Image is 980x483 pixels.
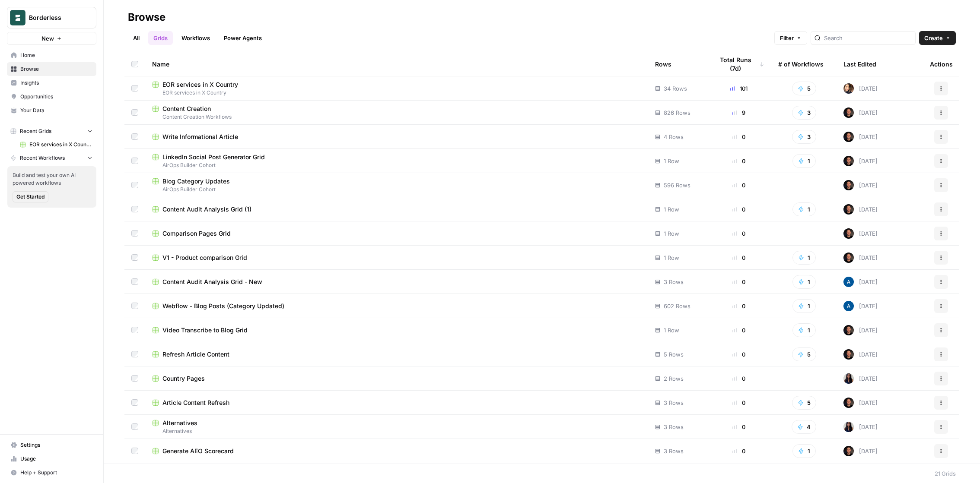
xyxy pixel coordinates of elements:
span: V1 - Product comparison Grid [162,253,247,262]
div: [DATE] [843,156,878,166]
div: 21 Grids [935,469,956,478]
div: [DATE] [843,204,878,215]
div: [DATE] [843,83,878,94]
button: 1 [792,323,816,337]
a: Generate AEO Scorecard [152,447,641,455]
div: Browse [128,10,165,24]
div: 0 [713,350,764,359]
img: eu7dk7ikjikpmnmm9h80gf881ba6 [843,180,854,190]
div: [DATE] [843,398,878,408]
span: Usage [20,455,92,463]
div: Rows [655,52,671,76]
span: Settings [20,441,92,449]
a: Country Pages [152,374,641,383]
div: [DATE] [843,422,878,432]
div: 0 [713,278,764,286]
span: 5 Rows [664,350,684,359]
img: eu7dk7ikjikpmnmm9h80gf881ba6 [843,446,854,456]
span: Alternatives [152,427,641,435]
img: eu7dk7ikjikpmnmm9h80gf881ba6 [843,156,854,166]
button: Get Started [13,191,48,202]
span: AirOps Builder Cohort [152,161,641,169]
span: Content Audit Analysis Grid (1) [162,205,251,214]
span: Build and test your own AI powered workflows [13,171,91,187]
div: 0 [713,253,764,262]
span: EOR services in X Country [152,89,641,97]
button: 3 [792,106,816,120]
span: Your Data [20,107,92,114]
div: [DATE] [843,228,878,239]
button: Create [919,31,956,45]
span: Help + Support [20,469,92,477]
div: 0 [713,229,764,238]
span: Recent Workflows [20,154,65,162]
span: Content Creation [162,104,211,113]
div: 0 [713,157,764,165]
a: All [128,31,145,45]
div: 0 [713,181,764,189]
span: 3 Rows [664,423,684,431]
div: Total Runs (7d) [713,52,764,76]
a: Browse [7,62,96,76]
span: Content Audit Analysis Grid - New [162,278,262,286]
img: eu7dk7ikjikpmnmm9h80gf881ba6 [843,228,854,239]
button: 3 [792,130,816,144]
img: eu7dk7ikjikpmnmm9h80gf881ba6 [843,253,854,263]
a: Settings [7,438,96,452]
button: 1 [792,202,816,216]
img: eu7dk7ikjikpmnmm9h80gf881ba6 [843,204,854,215]
span: 34 Rows [664,84,687,93]
span: 3 Rows [664,398,684,407]
img: rox323kbkgutb4wcij4krxobkpon [843,373,854,384]
span: 1 Row [664,229,679,238]
div: # of Workflows [778,52,824,76]
span: Get Started [16,193,45,201]
button: 1 [792,251,816,265]
span: Filter [780,34,794,42]
img: rox323kbkgutb4wcij4krxobkpon [843,422,854,432]
button: 1 [792,299,816,313]
div: Actions [930,52,953,76]
span: Blog Category Updates [162,177,230,186]
img: he81ibor8lsei4p3qvg4ugbvimgp [843,277,854,287]
button: Recent Workflows [7,152,96,164]
a: Refresh Article Content [152,350,641,359]
div: [DATE] [843,373,878,384]
button: Help + Support [7,466,96,480]
span: Country Pages [162,374,205,383]
div: 0 [713,423,764,431]
a: AlternativesAlternatives [152,419,641,435]
span: 596 Rows [664,181,690,189]
div: 0 [713,302,764,310]
span: Home [20,51,92,59]
button: 5 [792,396,816,410]
img: eu7dk7ikjikpmnmm9h80gf881ba6 [843,132,854,142]
div: 101 [713,84,764,93]
img: eu7dk7ikjikpmnmm9h80gf881ba6 [843,107,854,118]
span: 826 Rows [664,108,690,117]
a: Usage [7,452,96,466]
div: [DATE] [843,107,878,118]
img: eu7dk7ikjikpmnmm9h80gf881ba6 [843,325,854,335]
div: 0 [713,447,764,455]
a: Workflows [176,31,215,45]
a: LinkedIn Social Post Generator GridAirOps Builder Cohort [152,153,641,169]
img: eu7dk7ikjikpmnmm9h80gf881ba6 [843,349,854,360]
span: Create [924,34,943,42]
span: Video Transcribe to Blog Grid [162,326,248,335]
span: 1 Row [664,205,679,214]
a: Comparison Pages Grid [152,229,641,238]
div: 0 [713,398,764,407]
button: 5 [792,82,816,95]
span: Comparison Pages Grid [162,229,231,238]
div: [DATE] [843,446,878,456]
div: Name [152,52,641,76]
span: Content Creation Workflows [152,113,641,121]
button: 1 [792,154,816,168]
a: Write Informational Article [152,133,641,141]
span: Insights [20,79,92,87]
a: EOR services in X CountryEOR services in X Country [152,80,641,97]
span: New [41,34,54,43]
span: Webflow - Blog Posts (Category Updated) [162,302,284,310]
a: Your Data [7,104,96,117]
